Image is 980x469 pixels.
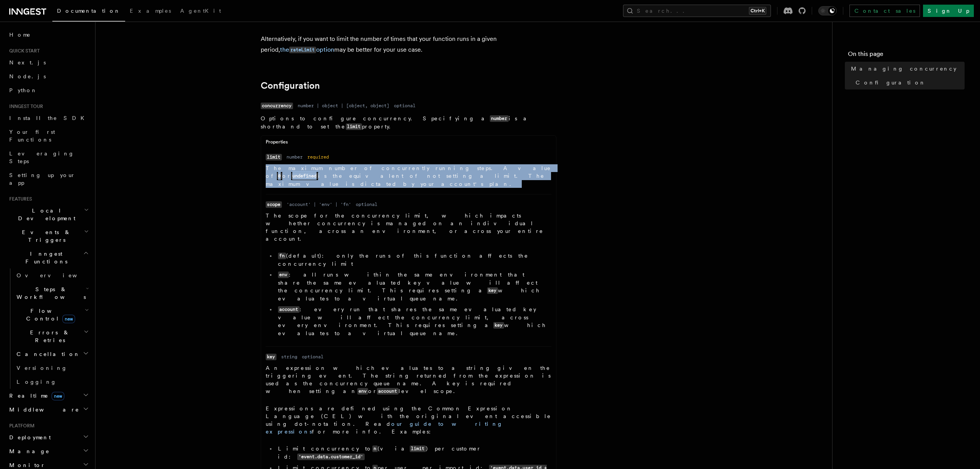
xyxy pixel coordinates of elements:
[13,282,90,304] button: Steps & Workflows
[410,445,426,452] code: limit
[9,59,46,66] span: Next.js
[261,34,569,56] p: Alternatively, if you want to limit the number of times that your function runs in a given period...
[261,103,293,109] code: concurrency
[372,445,378,452] code: n
[13,268,90,282] a: Overview
[266,154,282,160] code: limit
[6,268,90,389] div: Inngest Functions
[266,421,503,435] a: our guide to writing expressions
[377,388,399,395] code: account
[276,305,551,337] li: : every run that shares the same evaluated key value will affect the concurrency limit, across ev...
[13,375,90,389] a: Logging
[278,272,289,278] code: env
[261,115,556,131] p: Options to configure concurrency. Specifying a is a shorthand to set the property.
[261,139,556,148] div: Properties
[9,129,55,143] span: Your first Functions
[623,5,771,17] button: Search...Ctrl+K
[17,379,57,385] span: Logging
[487,287,498,294] code: key
[125,2,176,21] a: Examples
[6,434,51,441] span: Deployment
[13,329,84,344] span: Errors & Retries
[749,7,766,15] kbd: Ctrl+K
[6,247,90,268] button: Inngest Functions
[6,430,90,444] button: Deployment
[6,225,90,247] button: Events & Triggers
[6,406,79,413] span: Middleware
[6,461,45,469] span: Monitor
[277,173,282,179] code: 0
[130,8,171,14] span: Examples
[297,454,365,460] code: 'event.data.customer_id'
[6,403,90,417] button: Middleware
[6,48,40,54] span: Quick start
[357,388,368,395] code: env
[818,6,837,15] button: Toggle dark mode
[13,361,90,375] a: Versioning
[356,201,377,208] dd: optional
[6,28,90,42] a: Home
[6,444,90,458] button: Manage
[6,83,90,97] a: Python
[6,103,43,110] span: Inngest tour
[17,272,96,278] span: Overview
[6,69,90,83] a: Node.js
[13,347,90,361] button: Cancellation
[6,168,90,190] a: Setting up your app
[281,354,297,360] dd: string
[6,196,32,202] span: Features
[266,405,551,435] p: Expressions are defined using the Common Expression Language (CEL) with the original event access...
[6,56,90,69] a: Next.js
[180,8,221,14] span: AgentKit
[266,354,276,360] code: key
[261,80,320,91] a: Configuration
[856,79,926,86] span: Configuration
[266,201,282,208] code: scope
[57,8,121,14] span: Documentation
[849,5,920,17] a: Contact sales
[278,253,286,259] code: fn
[493,322,504,329] code: key
[266,212,551,243] p: The scope for the concurrency limit, which impacts whether concurrency is managed on an individua...
[302,354,323,360] dd: optional
[6,423,35,429] span: Platform
[286,201,351,208] dd: 'account' | 'env' | 'fn'
[13,285,86,301] span: Steps & Workflows
[848,62,965,76] a: Managing concurrency
[490,115,509,122] code: number
[298,103,389,109] dd: number | object | [object, object]
[291,173,318,179] code: undefined
[6,392,64,400] span: Realtime
[17,365,67,371] span: Versioning
[13,350,80,358] span: Cancellation
[13,326,90,347] button: Errors & Retries
[62,315,75,323] span: new
[6,250,83,265] span: Inngest Functions
[6,147,90,168] a: Leveraging Steps
[276,445,551,461] li: Limit concurrency to (via ) per customer id:
[13,307,85,322] span: Flow Control
[276,271,551,302] li: : all runs within the same environment that share the same evaluated key value will affect the co...
[9,73,46,79] span: Node.js
[394,103,415,109] dd: optional
[9,87,37,93] span: Python
[6,228,84,244] span: Events & Triggers
[6,389,90,403] button: Realtimenew
[851,65,957,73] span: Managing concurrency
[307,154,329,160] dd: required
[6,111,90,125] a: Install the SDK
[9,172,75,186] span: Setting up your app
[853,76,965,89] a: Configuration
[346,123,362,130] code: limit
[848,49,965,62] h4: On this page
[266,164,551,188] p: The maximum number of concurrently running steps. A value of or is the equivalent of not setting ...
[176,2,226,21] a: AgentKit
[278,306,300,313] code: account
[286,154,303,160] dd: number
[276,252,551,268] li: (default): only the runs of this function affects the concurrency limit
[52,2,125,22] a: Documentation
[6,207,84,222] span: Local Development
[6,125,90,147] a: Your first Functions
[280,46,334,53] a: therateLimitoption
[13,304,90,326] button: Flow Controlnew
